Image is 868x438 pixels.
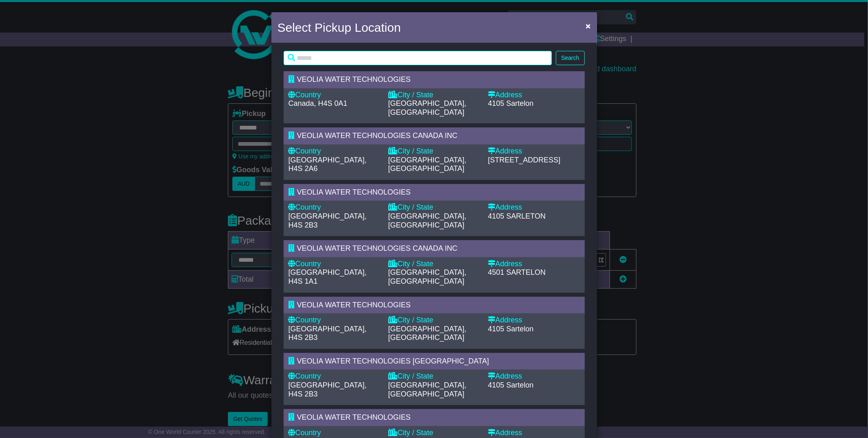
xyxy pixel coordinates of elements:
[289,203,380,212] div: Country
[289,325,367,342] span: [GEOGRAPHIC_DATA], H4S 2B3
[297,301,411,309] span: VEOLIA WATER TECHNOLOGIES
[488,147,579,156] div: Address
[289,212,367,229] span: [GEOGRAPHIC_DATA], H4S 2B3
[289,372,380,381] div: Country
[297,188,411,196] span: VEOLIA WATER TECHNOLOGIES
[388,268,466,285] span: [GEOGRAPHIC_DATA], [GEOGRAPHIC_DATA]
[488,212,546,220] span: 4105 SARLETON
[388,156,466,173] span: [GEOGRAPHIC_DATA], [GEOGRAPHIC_DATA]
[388,212,466,229] span: [GEOGRAPHIC_DATA], [GEOGRAPHIC_DATA]
[388,381,466,398] span: [GEOGRAPHIC_DATA], [GEOGRAPHIC_DATA]
[297,413,411,421] span: VEOLIA WATER TECHNOLOGIES
[289,260,380,269] div: Country
[488,268,546,276] span: 4501 SARTELON
[388,91,480,100] div: City / State
[289,381,367,398] span: [GEOGRAPHIC_DATA], H4S 2B3
[388,316,480,325] div: City / State
[289,147,380,156] div: Country
[289,99,348,107] span: Canada, H4S 0A1
[488,99,533,107] span: 4105 Sartelon
[289,91,380,100] div: Country
[582,18,595,34] button: Close
[297,75,411,83] span: VEOLIA WATER TECHNOLOGIES
[388,325,466,342] span: [GEOGRAPHIC_DATA], [GEOGRAPHIC_DATA]
[488,381,533,389] span: 4105 Sartelon
[488,260,579,269] div: Address
[488,429,579,438] div: Address
[388,203,480,212] div: City / State
[556,51,584,65] button: Search
[388,429,480,438] div: City / State
[289,268,367,285] span: [GEOGRAPHIC_DATA], H4S 1A1
[388,260,480,269] div: City / State
[289,429,380,438] div: Country
[488,325,533,333] span: 4105 Sartelon
[297,357,489,365] span: VEOLIA WATER TECHNOLOGIES [GEOGRAPHIC_DATA]
[278,18,401,37] h4: Select Pickup Location
[586,21,590,31] span: ×
[488,316,579,325] div: Address
[289,156,367,173] span: [GEOGRAPHIC_DATA], H4S 2A6
[488,372,579,381] div: Address
[289,316,380,325] div: Country
[388,147,480,156] div: City / State
[388,99,466,116] span: [GEOGRAPHIC_DATA], [GEOGRAPHIC_DATA]
[488,203,579,212] div: Address
[297,131,458,140] span: VEOLIA WATER TECHNOLOGIES CANADA INC
[488,156,560,164] span: [STREET_ADDRESS]
[297,244,458,252] span: VEOLIA WATER TECHNOLOGIES CANADA INC
[388,372,480,381] div: City / State
[488,91,579,100] div: Address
